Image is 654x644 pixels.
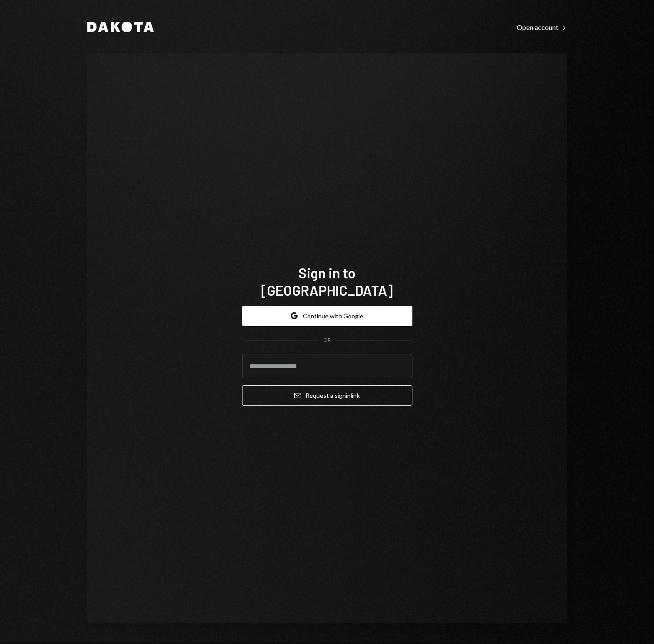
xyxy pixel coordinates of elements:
div: OR [323,337,331,344]
div: Open account [517,23,567,32]
h1: Sign in to [GEOGRAPHIC_DATA] [242,264,412,299]
button: Continue with Google [242,306,412,326]
a: Open account [517,22,567,32]
button: Request a signinlink [242,385,412,406]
